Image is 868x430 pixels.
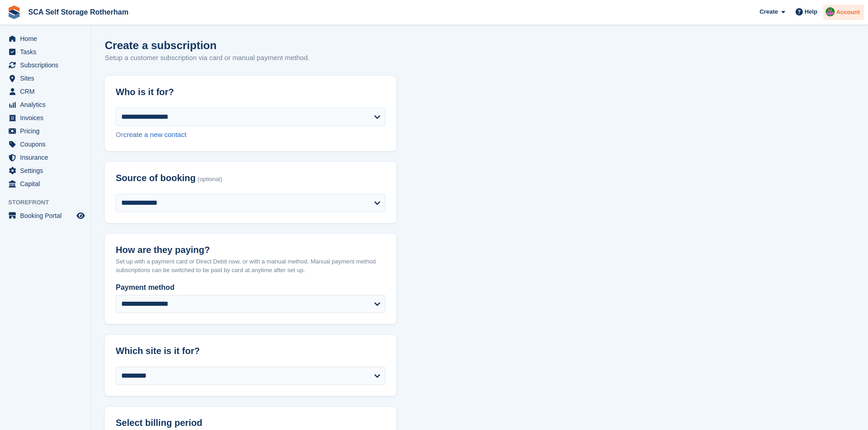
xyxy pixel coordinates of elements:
[198,176,222,183] span: (optional)
[116,346,385,356] h2: Which site is it for?
[116,173,196,183] span: Source of booking
[116,130,385,140] div: Or
[116,418,385,428] h2: Select billing period
[5,151,86,164] a: menu
[805,7,817,16] span: Help
[20,151,75,164] span: Insurance
[116,257,385,275] p: Set up with a payment card or Direct Debit now, or with a manual method. Manual payment method su...
[75,210,86,221] a: Preview store
[5,164,86,177] a: menu
[105,53,309,63] p: Setup a customer subscription via card or manual payment method.
[20,32,75,45] span: Home
[25,5,132,20] a: SCA Self Storage Rotherham
[20,111,75,124] span: Invoices
[20,125,75,137] span: Pricing
[20,177,75,190] span: Capital
[826,7,835,16] img: Sarah Race
[760,7,778,16] span: Create
[20,138,75,151] span: Coupons
[5,98,86,111] a: menu
[20,72,75,85] span: Sites
[123,131,186,138] a: create a new contact
[836,8,860,17] span: Account
[5,72,86,85] a: menu
[20,85,75,98] span: CRM
[7,5,21,19] img: stora-icon-8386f47178a22dfd0bd8f6a31ec36ba5ce8667c1dd55bd0f319d3a0aa187defe.svg
[5,32,86,45] a: menu
[20,59,75,71] span: Subscriptions
[20,46,75,58] span: Tasks
[5,111,86,124] a: menu
[5,209,86,222] a: menu
[5,59,86,71] a: menu
[105,39,216,51] h1: Create a subscription
[5,125,86,137] a: menu
[5,138,86,151] a: menu
[8,198,91,207] span: Storefront
[5,46,86,58] a: menu
[20,98,75,111] span: Analytics
[5,85,86,98] a: menu
[20,209,75,222] span: Booking Portal
[116,245,385,255] h2: How are they paying?
[5,177,86,190] a: menu
[116,87,385,97] h2: Who is it for?
[20,164,75,177] span: Settings
[116,282,385,293] label: Payment method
